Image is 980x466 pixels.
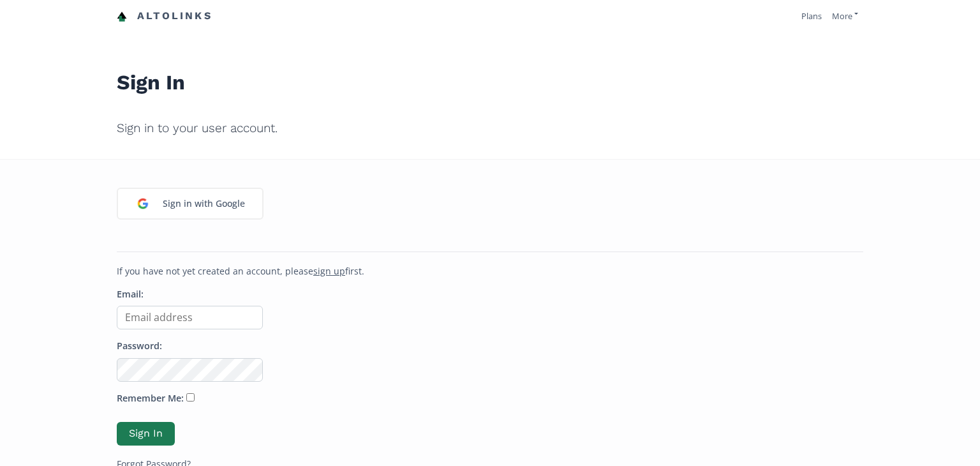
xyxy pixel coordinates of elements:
a: sign up [313,265,345,277]
label: Remember Me: [117,392,184,405]
a: Sign in with Google [117,188,264,220]
img: google_login_logo_184.png [130,190,156,217]
h2: Sign in to your user account. [117,112,863,144]
img: favicon-32x32.png [117,11,127,22]
p: If you have not yet created an account, please first. [117,265,863,278]
div: Sign in with Google [156,190,251,217]
h1: Sign In [117,42,863,102]
a: Altolinks [117,6,212,27]
input: Email address [117,306,263,329]
button: Sign In [117,422,175,446]
label: Password: [117,340,162,353]
label: Email: [117,288,144,301]
a: Plans [801,10,822,22]
a: More [832,10,858,22]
